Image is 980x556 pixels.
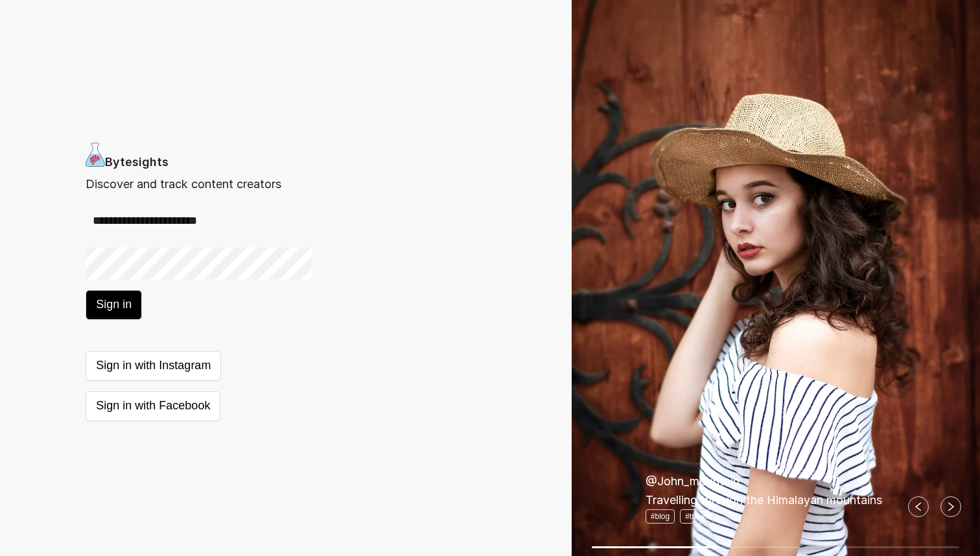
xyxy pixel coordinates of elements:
span: Travelling through the Himalayan mountains [646,493,882,507]
h1: Bytesights [86,143,485,169]
img: wPgxsnuklaNYQAAAABJRU5ErkJggg== [86,143,105,166]
span: #blog [646,509,675,524]
button: Sign in [86,290,142,320]
span: Sign in [96,295,132,313]
button: 3 [839,546,959,548]
button: 2 [718,546,839,548]
span: #travel [680,509,714,524]
button: Sign in with Facebook [86,391,220,421]
span: right [946,502,956,512]
span: Sign in with Facebook [96,396,210,415]
button: Sign in with Instagram [86,351,221,381]
span: left [913,502,924,512]
span: @John_mountain [646,474,740,488]
span: Sign in with Instagram [96,356,211,374]
button: 1 [592,546,717,548]
span: Discover and track content creators [86,177,281,191]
